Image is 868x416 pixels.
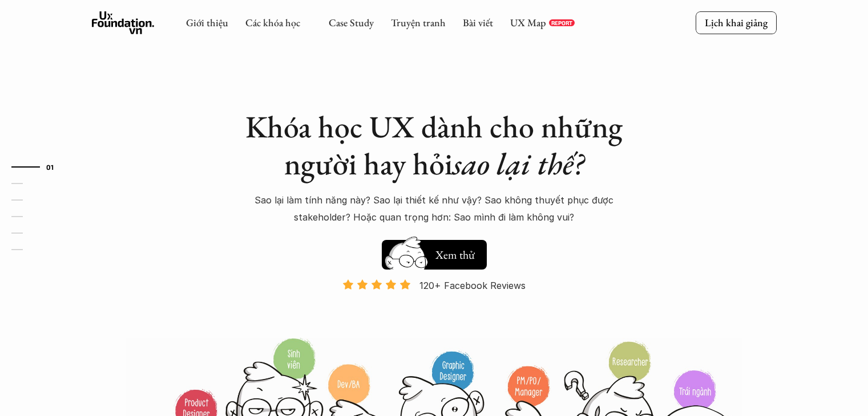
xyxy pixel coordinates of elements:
p: 120+ Facebook Reviews [419,277,526,294]
a: Bài viết [463,16,493,29]
p: Lịch khai giảng [705,16,768,29]
p: Sao lại làm tính năng này? Sao lại thiết kế như vậy? Sao không thuyết phục được stakeholder? Hoặc... [240,191,628,226]
a: Truyện tranh [391,16,446,29]
a: Case Study [329,16,374,29]
strong: 01 [46,162,54,170]
a: Xem thử [382,234,487,270]
h1: Khóa học UX dành cho những người hay hỏi [235,108,634,182]
a: Các khóa học [245,16,300,29]
a: 120+ Facebook Reviews [333,279,536,336]
a: UX Map [510,16,546,29]
a: REPORT [549,19,575,26]
em: sao lại thế? [453,144,584,183]
a: 01 [11,160,66,174]
h5: Xem thử [435,247,475,263]
a: Giới thiệu [186,16,228,29]
a: Lịch khai giảng [696,11,777,34]
p: REPORT [551,19,572,26]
